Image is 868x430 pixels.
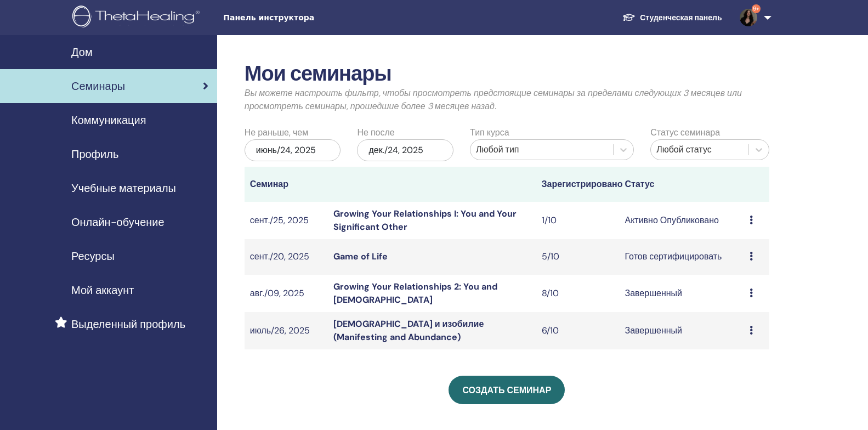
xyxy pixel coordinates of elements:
[71,180,176,196] span: Учебные материалы
[245,275,328,312] td: авг./09, 2025
[245,126,308,139] label: Не раньше, чем
[619,275,744,312] td: Завершенный
[470,126,509,139] label: Тип курса
[752,4,761,13] span: 9+
[71,112,146,128] span: Коммуникация
[71,282,134,298] span: Мой аккаунт
[71,44,93,60] span: Дом
[650,126,720,139] label: Статус семинара
[656,143,743,156] div: Любой статус
[619,239,744,275] td: Готов сертифицировать
[536,167,620,202] th: Зарегистрировано
[619,312,744,349] td: Завершенный
[333,208,517,233] a: Growing Your Relationships I: You and Your Significant Other
[476,143,608,156] div: Любой тип
[71,248,115,264] span: Ресурсы
[536,202,620,239] td: 1/10
[71,146,118,162] span: Профиль
[71,316,185,332] span: Выделенный профиль
[619,167,744,202] th: Статус
[357,126,394,139] label: Не после
[245,61,769,87] h2: Мои семинары
[449,376,565,404] a: Создать семинар
[245,202,328,239] td: сент./25, 2025
[462,384,551,396] span: Создать семинар
[245,139,341,161] div: июнь/24, 2025
[333,318,484,343] a: [DEMOGRAPHIC_DATA] и изобилие (Manifesting and Abundance)
[245,87,769,113] p: Вы можете настроить фильтр, чтобы просмотреть предстоящие семинары за пределами следующих 3 месяц...
[536,312,620,349] td: 6/10
[71,214,164,230] span: Онлайн-обучение
[614,8,730,28] a: Студенческая панель
[245,312,328,349] td: июль/26, 2025
[536,275,620,312] td: 8/10
[619,202,744,239] td: Активно Опубликовано
[72,5,203,30] img: logo.png
[223,12,388,24] span: Панель инструктора
[245,167,328,202] th: Семинар
[333,251,388,262] a: Game of Life
[740,9,757,26] img: default.jpg
[333,281,497,305] a: Growing Your Relationships 2: You and [DEMOGRAPHIC_DATA]
[71,78,125,94] span: Семинары
[357,139,453,161] div: дек./24, 2025
[622,13,636,22] img: graduation-cap-white.svg
[536,239,620,275] td: 5/10
[245,239,328,275] td: сент./20, 2025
